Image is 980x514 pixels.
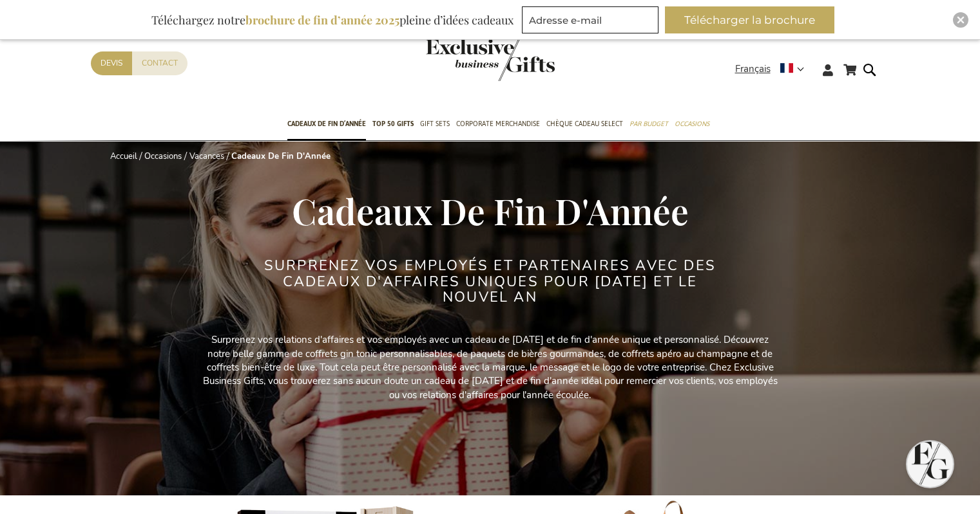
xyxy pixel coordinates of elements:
span: Occasions [675,117,709,131]
span: Gift Sets [420,117,450,131]
strong: Cadeaux De Fin D'Année [231,151,331,162]
b: brochure de fin d’année 2025 [245,12,399,28]
span: Chèque Cadeau Select [546,117,623,131]
p: Surprenez vos relations d'affaires et vos employés avec un cadeau de [DATE] et de fin d'année uni... [200,333,780,402]
a: Accueil [110,151,137,162]
h2: Surprenez VOS EMPLOYÉS ET PARTENAIRES avec des cadeaux d'affaires UNIQUES POUR [DATE] ET LE NOUVE... [249,258,732,305]
a: Devis [91,51,132,75]
span: Corporate Merchandise [456,117,540,131]
span: Par budget [629,117,668,131]
form: marketing offers and promotions [522,6,662,37]
img: Close [957,16,965,24]
span: Cadeaux de fin d’année [287,117,366,131]
span: Cadeaux De Fin D'Année [292,187,689,234]
span: Français [735,62,771,77]
span: TOP 50 Gifts [372,117,414,131]
a: Contact [132,51,187,75]
div: Français [735,62,812,77]
img: Exclusive Business gifts logo [426,39,555,81]
a: store logo [426,39,490,81]
button: Télécharger la brochure [665,6,834,33]
div: Close [953,12,968,28]
div: Téléchargez notre pleine d’idées cadeaux [146,6,519,33]
a: Occasions [144,151,182,162]
a: Vacances [189,151,224,162]
input: Adresse e-mail [522,6,658,33]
